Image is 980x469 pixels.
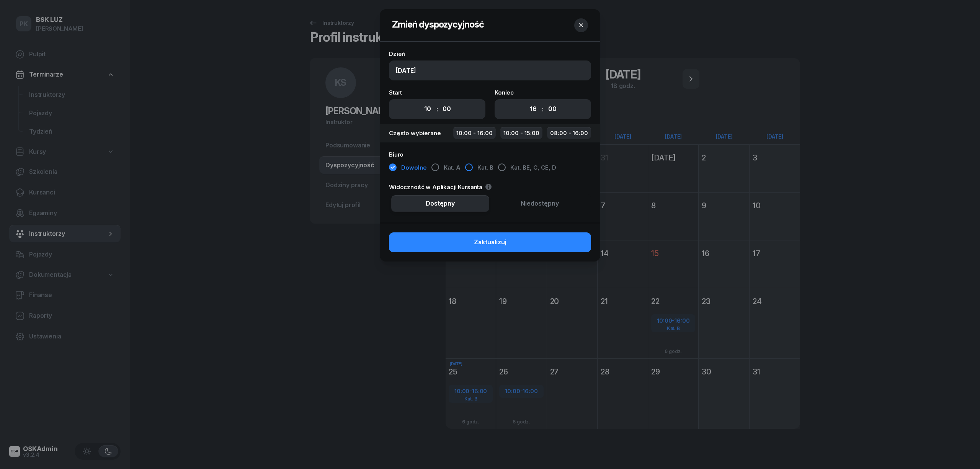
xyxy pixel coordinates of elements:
[498,161,556,175] button: Kat. BE, C, CE, D
[389,232,591,252] button: Zaktualizuj
[521,199,559,209] span: Niedostępny
[474,237,506,247] span: Zaktualizuj
[510,163,556,173] span: Kat. BE, C, CE, D
[431,161,461,175] button: Kat. A
[547,127,591,139] button: 08:00 - 16:00
[436,105,438,114] div: :
[391,195,489,212] button: Dostępny
[491,195,589,212] button: Niedostępny
[389,161,427,175] button: Dowolne
[392,19,484,30] span: Zmień dyspozycyjność
[542,105,544,114] div: :
[453,127,496,139] button: 10:00 - 16:00
[500,127,542,139] button: 10:00 - 15:00
[426,199,455,209] span: Dostępny
[477,163,493,173] span: Kat. B
[389,184,591,190] label: Widoczność w Aplikacji Kursanta
[465,161,493,175] button: Kat. B
[444,163,461,173] span: Kat. A
[401,163,427,173] span: Dowolne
